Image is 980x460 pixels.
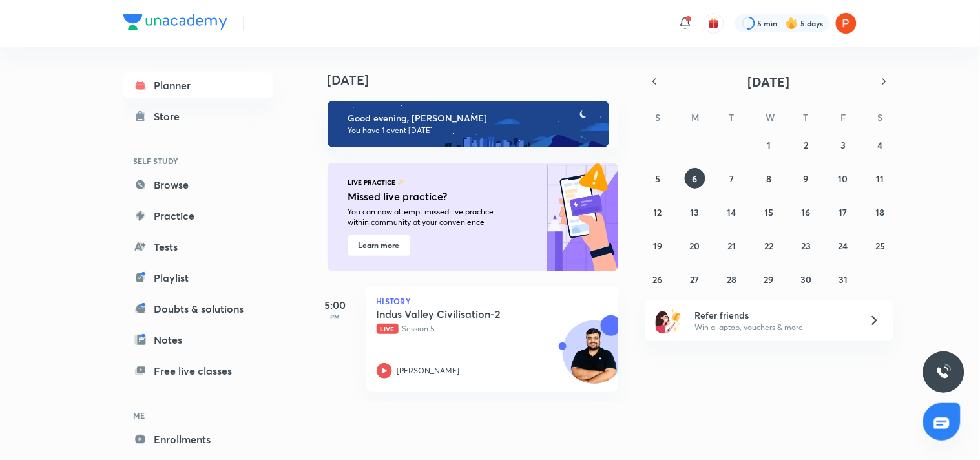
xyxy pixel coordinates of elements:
button: October 25, 2025 [870,235,891,256]
img: avatar [708,17,720,29]
abbr: October 12, 2025 [654,206,662,218]
a: Store [123,103,273,129]
abbr: October 24, 2025 [839,240,848,252]
abbr: Tuesday [729,111,735,123]
h6: Refer friends [694,308,853,322]
p: You have 1 event [DATE] [348,125,598,136]
abbr: October 3, 2025 [840,139,846,151]
img: feature [397,178,404,186]
button: October 17, 2025 [833,202,853,222]
h6: SELF STUDY [123,150,273,172]
abbr: October 31, 2025 [839,273,848,286]
button: October 15, 2025 [758,202,779,222]
img: streak [786,17,798,30]
button: avatar [704,13,724,34]
a: Tests [123,234,273,260]
h4: [DATE] [328,72,631,88]
p: You can now attempt missed live practice within community at your convenience [348,207,515,227]
abbr: Monday [692,111,700,123]
abbr: October 25, 2025 [875,240,885,252]
img: evening [328,101,609,147]
a: Planner [123,72,273,98]
abbr: October 4, 2025 [878,139,883,151]
button: October 5, 2025 [647,168,668,189]
button: October 20, 2025 [685,235,705,256]
button: October 19, 2025 [647,235,668,256]
button: October 11, 2025 [870,168,891,189]
button: October 3, 2025 [833,134,853,155]
a: Practice [123,203,273,229]
button: October 8, 2025 [758,168,779,189]
p: [PERSON_NAME] [397,365,460,377]
h5: 5:00 [309,297,361,313]
div: Store [154,109,188,124]
abbr: October 1, 2025 [767,139,771,151]
h5: Missed live practice? [348,189,518,204]
p: PM [309,313,361,320]
abbr: October 29, 2025 [764,273,774,286]
abbr: October 5, 2025 [655,172,660,185]
abbr: Saturday [878,111,883,123]
abbr: October 20, 2025 [690,240,700,252]
button: October 9, 2025 [796,168,817,189]
abbr: October 2, 2025 [804,139,808,151]
a: Playlist [123,265,273,291]
abbr: Wednesday [766,111,775,123]
abbr: October 27, 2025 [691,273,700,286]
button: October 18, 2025 [870,202,891,222]
abbr: October 23, 2025 [801,240,811,252]
img: Company Logo [123,14,227,30]
abbr: October 17, 2025 [839,206,848,218]
button: October 14, 2025 [722,202,742,222]
button: October 7, 2025 [722,168,742,189]
img: Pratiksha Patil [835,12,857,34]
button: October 28, 2025 [722,269,742,289]
button: October 24, 2025 [833,235,853,256]
a: Company Logo [123,14,227,33]
img: ttu [936,364,952,380]
abbr: October 19, 2025 [653,240,662,252]
button: October 21, 2025 [722,235,742,256]
button: October 6, 2025 [685,168,705,189]
abbr: Thursday [804,111,809,123]
abbr: October 21, 2025 [728,240,736,252]
button: October 30, 2025 [796,269,817,289]
p: History [377,297,608,305]
abbr: October 30, 2025 [800,273,811,286]
button: October 12, 2025 [647,202,668,222]
abbr: October 8, 2025 [766,172,771,185]
button: October 22, 2025 [758,235,779,256]
button: October 27, 2025 [685,269,705,289]
abbr: October 6, 2025 [693,172,698,185]
abbr: October 15, 2025 [764,206,773,218]
h6: ME [123,404,273,426]
button: October 2, 2025 [796,134,817,155]
p: Session 5 [377,323,579,335]
button: October 16, 2025 [796,202,817,222]
abbr: October 26, 2025 [653,273,663,286]
button: October 13, 2025 [685,202,705,222]
abbr: October 14, 2025 [727,206,736,218]
h5: Indus Valley Civilisation-2 [377,308,537,320]
img: Avatar [563,328,625,390]
a: Browse [123,172,273,198]
abbr: Friday [840,111,846,123]
abbr: October 22, 2025 [764,240,773,252]
img: referral [656,308,682,333]
button: October 1, 2025 [758,134,779,155]
button: [DATE] [663,72,875,90]
a: Notes [123,327,273,353]
button: October 23, 2025 [796,235,817,256]
abbr: October 7, 2025 [730,172,735,185]
a: Enrollments [123,426,273,452]
a: Doubts & solutions [123,296,273,322]
abbr: October 9, 2025 [804,172,809,185]
abbr: October 28, 2025 [727,273,737,286]
span: [DATE] [748,73,790,90]
button: Learn more [348,235,410,256]
button: October 29, 2025 [758,269,779,289]
button: October 10, 2025 [833,168,853,189]
button: October 31, 2025 [833,269,853,289]
h6: Good evening, [PERSON_NAME] [348,112,598,124]
p: LIVE PRACTICE [348,178,396,186]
